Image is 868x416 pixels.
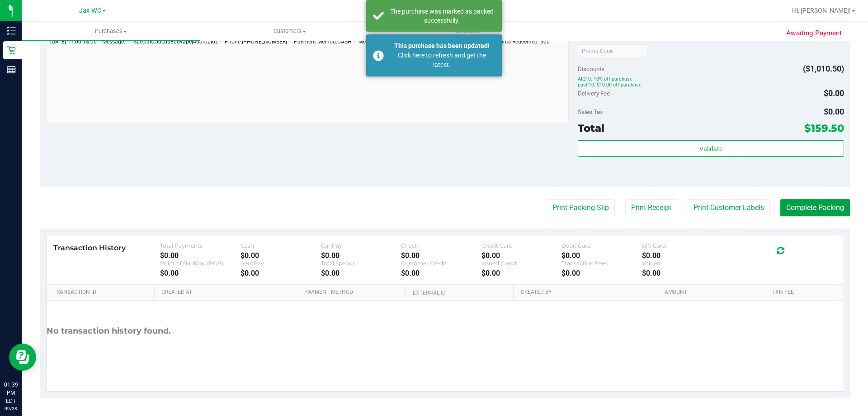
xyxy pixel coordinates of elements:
a: Created By [521,289,654,296]
button: Print Packing Slip [547,199,615,216]
div: $0.00 [642,251,722,260]
div: Total Payments [160,242,241,249]
button: Complete Packing [780,199,850,216]
div: $0.00 [561,251,642,260]
span: AIQ10: 10% off purchase [578,76,844,82]
span: $159.50 [804,122,844,134]
div: Voided [642,260,722,267]
a: Purchases [22,22,200,41]
div: $0.00 [160,251,241,260]
iframe: Resource center [9,344,36,371]
span: Validate [699,145,722,153]
span: Purchases [22,27,200,35]
span: Hi, [PERSON_NAME]! [792,7,851,14]
div: AeroPay [241,260,321,267]
div: Customer Credit [401,260,481,267]
div: $0.00 [401,251,481,260]
div: $0.00 [401,269,481,277]
div: CanPay [321,242,401,249]
span: Sales Tax [578,108,603,115]
a: Amount [665,289,762,296]
div: $0.00 [561,269,642,277]
div: Debit Card [561,242,642,249]
button: Validate [578,140,844,157]
span: Discounts [578,61,604,77]
div: $0.00 [481,269,562,277]
span: Total [578,122,604,134]
div: $0.00 [160,269,241,277]
div: Gift Card [642,242,722,249]
div: $0.00 [321,251,401,260]
div: Issued Credit [481,260,562,267]
div: Check [401,242,481,249]
div: Point of Banking (POB) [160,260,241,267]
div: Transaction Fees [561,260,642,267]
div: This purchase has been updated! [389,41,495,51]
div: Click here to refresh and get the latest. [389,51,495,70]
div: $0.00 [481,251,562,260]
span: Awaiting Payment [786,28,842,38]
inline-svg: Reports [7,65,16,74]
th: External ID [406,285,513,301]
a: Txn Fee [772,289,833,296]
span: ($1,010.50) [803,64,844,73]
div: Credit Card [481,242,562,249]
input: Promo Code [578,44,648,58]
span: Customers [201,27,378,35]
a: Transaction ID [53,289,151,296]
span: $0.00 [824,88,844,98]
div: $0.00 [241,251,321,260]
a: Payment Method [305,289,402,296]
div: The purchase was marked as packed successfully. [389,7,495,25]
inline-svg: Retail [7,46,16,55]
div: No transaction history found. [47,301,171,362]
div: Cash [241,242,321,249]
inline-svg: Inventory [7,26,16,35]
p: 01:39 PM EDT [4,381,18,405]
a: Created At [161,289,294,296]
div: Total Spendr [321,260,401,267]
button: Print Customer Labels [688,199,770,216]
span: Jax WC [79,7,101,14]
span: push10: $10.00 off purchase [578,82,844,88]
a: Customers [200,22,379,41]
p: 09/28 [4,405,18,412]
span: $0.00 [824,107,844,116]
div: $0.00 [321,269,401,277]
span: Delivery Fee [578,90,610,97]
div: $0.00 [241,269,321,277]
button: Print Receipt [625,199,677,216]
div: $0.00 [642,269,722,277]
